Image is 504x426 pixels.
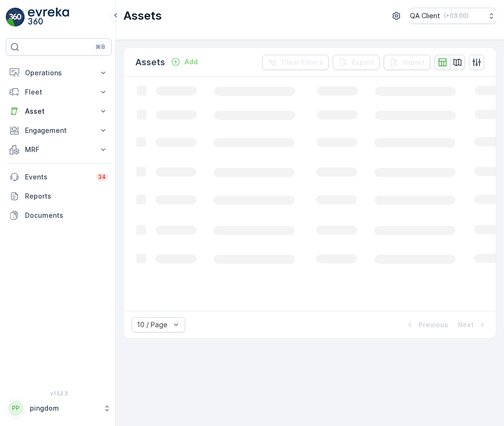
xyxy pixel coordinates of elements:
[281,58,323,67] p: Clear Filters
[184,57,198,67] p: Add
[410,8,496,24] button: QA Client(+03:00)
[6,121,112,140] button: Engagement
[6,8,25,27] img: logo
[384,55,431,70] button: Import
[28,8,69,27] img: logo_light-DOdMpM7g.png
[6,83,112,102] button: Fleet
[419,320,448,330] p: Previous
[6,102,112,121] button: Asset
[25,191,108,201] p: Reports
[403,58,425,67] p: Import
[98,173,106,181] p: 34
[25,172,90,182] p: Events
[167,56,202,68] button: Add
[352,58,374,67] p: Export
[25,145,93,154] p: MRF
[25,211,108,220] p: Documents
[458,320,474,330] p: Next
[457,319,488,331] button: Next
[30,403,98,413] p: pingdom
[6,390,112,396] span: v 1.52.3
[6,187,112,206] a: Reports
[6,167,112,187] a: Events34
[404,319,449,331] button: Previous
[123,8,162,24] p: Assets
[96,43,105,51] p: ⌘B
[25,126,93,135] p: Engagement
[333,55,380,70] button: Export
[6,63,112,83] button: Operations
[135,56,165,69] p: Assets
[25,68,93,78] p: Operations
[444,12,468,20] p: ( +03:00 )
[6,206,112,225] a: Documents
[262,55,329,70] button: Clear Filters
[6,140,112,159] button: MRF
[8,401,24,416] div: PP
[25,106,93,116] p: Asset
[6,398,112,418] button: PPpingdom
[410,11,440,21] p: QA Client
[25,87,93,97] p: Fleet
